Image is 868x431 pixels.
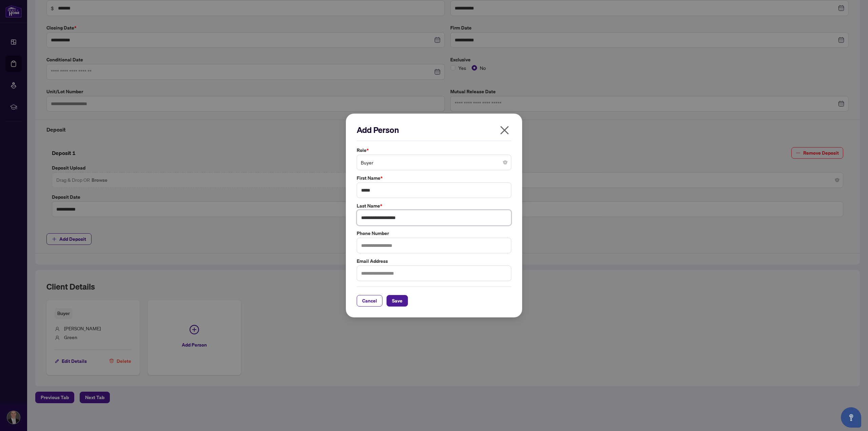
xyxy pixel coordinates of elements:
label: First Name [357,174,511,182]
button: Save [387,295,408,307]
span: close [499,125,510,136]
button: Cancel [357,295,382,307]
span: Cancel [362,295,377,306]
label: Email Address [357,257,511,265]
span: Buyer [361,156,507,169]
span: Save [392,295,402,306]
label: Role [357,146,511,154]
h2: Add Person [357,124,511,135]
span: close-circle [503,160,507,164]
button: Open asap [841,407,861,428]
label: Last Name [357,202,511,210]
label: Phone Number [357,230,511,237]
